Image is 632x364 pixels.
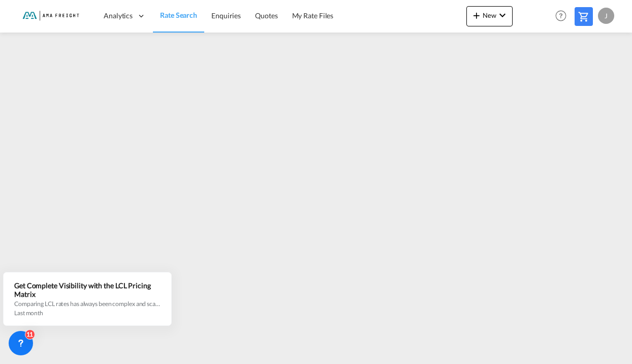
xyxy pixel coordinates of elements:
span: New [470,11,509,19]
span: Analytics [104,11,133,21]
span: My Rate Files [292,11,334,20]
div: J [598,8,614,24]
span: Enquiries [211,11,241,20]
span: Help [552,7,570,24]
img: f843cad07f0a11efa29f0335918cc2fb.png [15,5,84,27]
button: icon-plus 400-fgNewicon-chevron-down [466,6,513,26]
span: Quotes [255,11,277,20]
span: Rate Search [160,11,197,19]
md-icon: icon-chevron-down [496,9,509,21]
md-icon: icon-plus 400-fg [470,9,483,21]
div: Help [552,7,575,25]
